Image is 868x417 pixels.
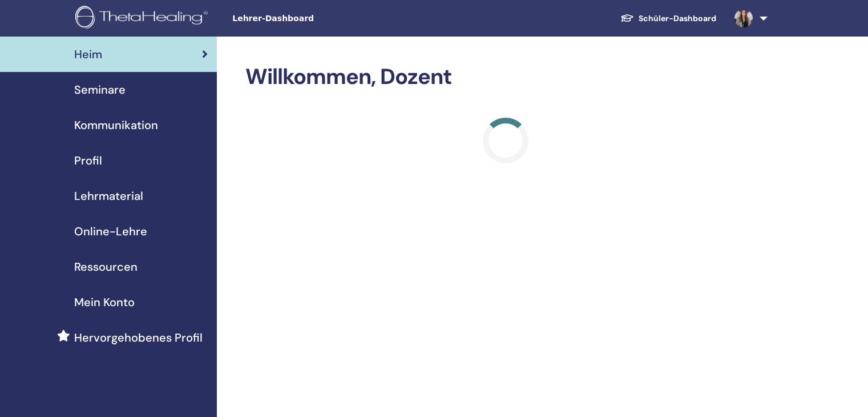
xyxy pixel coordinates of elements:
h2: Willkommen, Dozent [245,64,765,90]
span: Hervorgehobenes Profil [74,329,203,346]
span: Profil [74,152,102,169]
img: default.jpg [734,9,753,27]
span: Kommunikation [74,117,158,134]
a: Schüler-Dashboard [611,8,725,29]
span: Lehrmaterial [74,187,143,205]
img: logo.png [75,6,212,31]
span: Online-Lehre [74,223,147,240]
span: Seminare [74,81,126,98]
span: Heim [74,46,102,63]
img: graduation-cap-white.svg [620,13,634,23]
span: Mein Konto [74,294,135,311]
span: Ressourcen [74,258,138,275]
span: Lehrer-Dashboard [232,13,403,25]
